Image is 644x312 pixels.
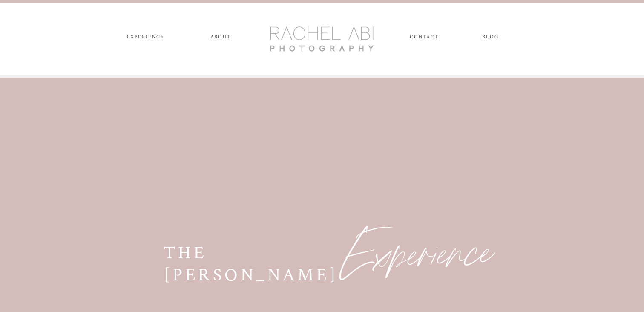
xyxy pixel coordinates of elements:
[410,34,438,43] a: CONTACT
[475,34,506,43] a: blog
[123,34,168,43] a: experience
[164,242,362,272] h2: The [PERSON_NAME]
[209,34,233,43] a: ABOUT
[340,223,465,281] a: Experience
